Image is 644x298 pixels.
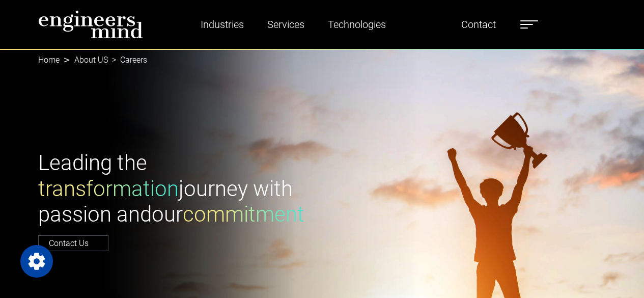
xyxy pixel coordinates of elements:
[74,55,108,65] a: About US
[197,13,248,36] a: Industries
[457,13,500,36] a: Contact
[38,49,606,71] nav: breadcrumb
[38,176,179,201] span: transformation
[38,150,316,227] h1: Leading the journey with passion and our
[108,54,147,66] li: Careers
[38,235,108,251] a: Contact Us
[38,10,143,39] img: logo
[263,13,309,36] a: Services
[324,13,390,36] a: Technologies
[183,202,304,227] span: commitment
[38,55,60,65] a: Home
